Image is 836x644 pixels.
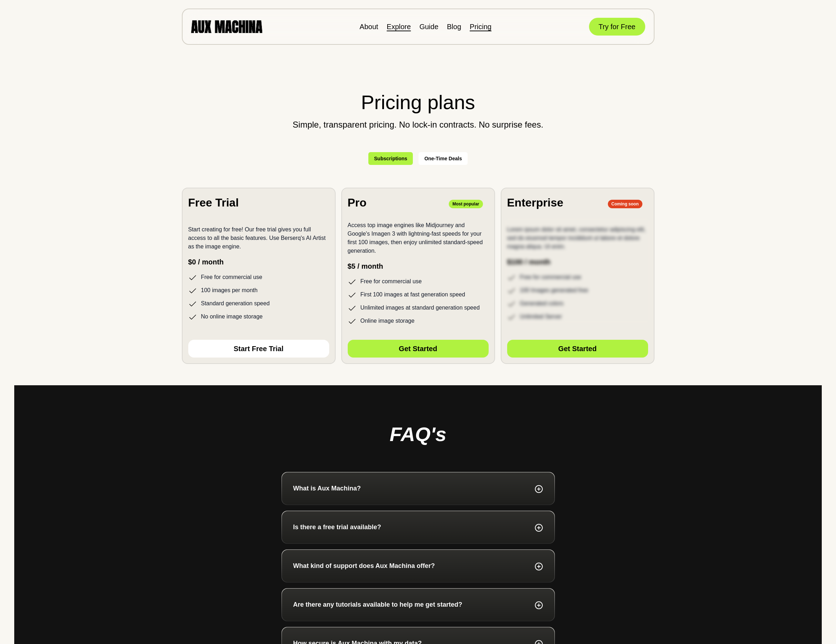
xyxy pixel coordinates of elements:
p: Coming soon [608,200,642,208]
li: Free for commercial use [348,277,489,286]
h2: Pro [348,194,367,211]
button: Try for Free [589,18,645,36]
button: One-Time Deals [419,152,468,165]
p: $5 / month [348,261,489,272]
button: Get Started [348,340,489,358]
a: Blog [447,23,461,31]
a: Pricing [470,23,491,31]
h2: Free Trial [188,194,239,211]
p: Start creating for free! Our free trial gives you full access to all the basic features. Use Bers... [188,225,329,251]
p: $0 / month [188,257,329,267]
p: Access top image engines like Midjourney and Google's Imagen 3 with lightning-fast speeds for you... [348,221,489,255]
a: Explore [387,23,411,31]
button: Subscriptions [368,152,413,165]
i: FAQ's [390,423,447,445]
li: Online image storage [348,317,489,326]
li: 100 images per month [188,286,329,295]
li: Standard generation speed [188,299,329,308]
h2: Enterprise [507,194,563,211]
a: About [359,23,378,31]
p: Are there any tutorials available to help me get started? [293,600,462,610]
a: Guide [419,23,438,31]
p: What is Aux Machina? [293,484,361,493]
h2: Pricing plans [182,87,654,117]
p: Is there a free trial available? [293,522,381,532]
p: What kind of support does Aux Machina offer? [293,561,435,571]
li: Unlimited images at standard generation speed [348,304,489,312]
li: No online image storage [188,312,329,321]
button: Start Free Trial [188,340,329,358]
button: Get Started [507,340,648,358]
img: AUX MACHINA [191,20,262,33]
li: Free for commercial use [188,273,329,282]
p: Most popular [449,200,483,208]
p: Simple, transparent pricing. No lock-in contracts. No surprise fees. [182,120,654,129]
li: First 100 images at fast generation speed [348,290,489,299]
